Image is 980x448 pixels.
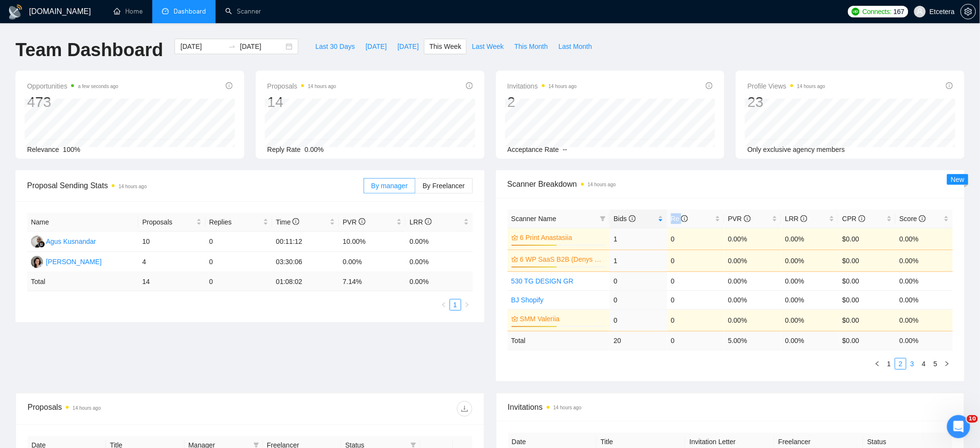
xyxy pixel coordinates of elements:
[930,358,941,370] li: 5
[838,228,895,250] td: $0.00
[38,241,45,248] img: gigradar-bm.png
[406,232,472,252] td: 0.00%
[724,290,781,309] td: 0.00%
[209,217,261,227] span: Replies
[610,250,667,271] td: 1
[180,41,224,52] input: Start date
[31,257,102,265] a: TT[PERSON_NAME]
[205,272,272,291] td: 0
[875,361,880,367] span: left
[114,7,143,15] a: homeHome
[724,331,781,350] td: 5.00 %
[8,4,23,20] img: logo
[73,405,101,411] time: 14 hours ago
[27,146,59,153] span: Relevance
[893,6,904,17] span: 167
[272,232,339,252] td: 00:11:12
[946,82,953,89] span: info-circle
[450,299,461,311] li: 1
[667,228,724,250] td: 0
[205,232,272,252] td: 0
[406,252,472,272] td: 0.00%
[747,80,825,92] span: Profile Views
[549,84,577,89] time: 14 hours ago
[667,271,724,290] td: 0
[31,237,96,245] a: AKAgus Kusnandar
[896,309,953,331] td: 0.00%
[464,302,470,308] span: right
[514,41,548,52] span: This Month
[339,252,406,272] td: 0.00%
[441,302,447,308] span: left
[785,215,807,223] span: LRR
[681,215,688,222] span: info-circle
[724,228,781,250] td: 0.00%
[410,218,432,226] span: LRR
[267,80,336,92] span: Proposals
[919,358,929,369] a: 4
[512,256,518,263] span: crown
[667,309,724,331] td: 0
[747,93,825,111] div: 23
[895,358,906,369] a: 2
[27,272,138,291] td: Total
[457,405,472,413] span: download
[310,39,360,54] button: Last 30 Days
[46,236,96,247] div: Agus Kusnandar
[450,299,461,310] a: 1
[31,256,43,268] img: TT
[472,41,504,52] span: Last Week
[930,358,941,369] a: 5
[951,176,965,183] span: New
[46,256,102,267] div: [PERSON_NAME]
[852,8,860,15] img: upwork-logo.png
[142,217,194,227] span: Proposals
[508,178,953,190] span: Scanner Breakdown
[512,277,574,285] a: 530 TG DESIGN GR
[508,146,559,153] span: Acceptance Rate
[508,401,953,413] span: Invitations
[706,82,713,89] span: info-circle
[339,272,406,291] td: 7.14 %
[240,41,284,52] input: End date
[272,272,339,291] td: 01:08:02
[728,215,751,223] span: PVR
[563,146,567,153] span: --
[872,358,883,370] button: left
[466,82,473,89] span: info-circle
[724,309,781,331] td: 0.00%
[28,401,250,417] div: Proposals
[267,146,301,153] span: Reply Rate
[884,358,894,369] a: 1
[961,8,976,15] span: setting
[272,252,339,272] td: 03:30:06
[610,309,667,331] td: 0
[947,415,970,438] iframe: Intercom live chat
[27,213,138,232] th: Name
[457,401,472,417] button: download
[838,250,895,271] td: $0.00
[520,254,604,265] a: 6 WP SaaS B2B (Denys Sv)
[308,84,336,89] time: 14 hours ago
[205,213,272,232] th: Replies
[667,290,724,309] td: 0
[225,7,261,15] a: searchScanner
[919,215,926,222] span: info-circle
[744,215,751,222] span: info-circle
[315,41,355,52] span: Last 30 Days
[253,442,259,448] span: filter
[896,250,953,271] td: 0.00%
[883,358,895,370] li: 1
[425,218,432,225] span: info-circle
[27,80,118,92] span: Opportunities
[138,272,205,291] td: 14
[397,41,419,52] span: [DATE]
[406,272,472,291] td: 0.00 %
[667,331,724,350] td: 0
[671,215,688,223] span: Re
[859,215,865,222] span: info-circle
[917,8,923,15] span: user
[724,271,781,290] td: 0.00%
[781,228,838,250] td: 0.00%
[461,299,473,311] button: right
